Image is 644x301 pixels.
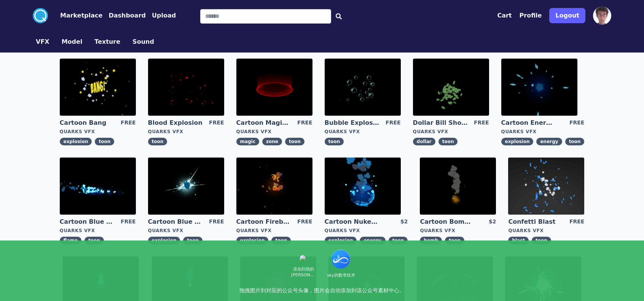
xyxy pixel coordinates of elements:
[420,218,475,226] a: Cartoon Bomb Fuse
[508,158,584,215] img: imgAlt
[501,138,534,145] span: explosion
[501,129,585,135] div: Quarks VFX
[60,237,82,244] span: flame
[60,119,115,127] a: Cartoon Bang
[236,138,259,145] span: magic
[386,119,400,127] div: FREE
[489,218,496,226] div: $2
[565,138,585,145] span: toon
[532,237,551,244] span: toon
[102,11,146,20] a: Dashboard
[413,59,489,116] img: imgAlt
[520,11,542,20] button: Profile
[60,129,136,135] div: Quarks VFX
[209,218,224,226] div: FREE
[30,37,56,46] a: VFX
[148,228,224,234] div: Quarks VFX
[262,138,282,145] span: zone
[389,237,408,244] span: toon
[148,237,180,244] span: explosion
[420,237,442,244] span: bomb
[148,129,224,135] div: Quarks VFX
[325,59,401,116] img: imgAlt
[508,237,529,244] span: blast
[148,138,167,145] span: toon
[108,11,146,20] button: Dashboard
[60,158,136,215] img: imgAlt
[236,218,291,226] a: Cartoon Fireball Explosion
[325,228,408,234] div: Quarks VFX
[271,237,291,244] span: toon
[60,218,115,226] a: Cartoon Blue Flamethrower
[325,237,357,244] span: explosion
[413,119,468,127] a: Dollar Bill Shower
[474,119,489,127] div: FREE
[148,119,203,127] a: Blood Explosion
[48,11,102,20] a: Marketplace
[438,138,458,145] span: toon
[497,11,512,20] button: Cart
[420,158,496,215] img: imgAlt
[152,11,176,20] button: Upload
[569,218,584,226] div: FREE
[88,37,126,46] a: Texture
[236,158,312,215] img: imgAlt
[148,218,203,226] a: Cartoon Blue Gas Explosion
[297,218,312,226] div: FREE
[146,11,176,20] a: Upload
[400,218,408,226] div: $2
[236,237,269,244] span: explosion
[62,37,83,46] button: Model
[148,59,224,116] img: imgAlt
[132,37,154,46] button: Sound
[508,228,584,234] div: Quarks VFX
[325,218,379,226] a: Cartoon Nuke Energy Explosion
[121,218,135,226] div: FREE
[60,59,136,116] img: imgAlt
[60,228,136,234] div: Quarks VFX
[60,138,92,145] span: explosion
[236,228,312,234] div: Quarks VFX
[593,6,611,25] img: profile
[209,119,224,127] div: FREE
[84,237,104,244] span: toon
[236,59,312,116] img: imgAlt
[60,11,102,20] button: Marketplace
[360,237,385,244] span: energy
[325,138,344,145] span: toon
[325,158,401,215] img: imgAlt
[501,119,556,127] a: Cartoon Energy Explosion
[325,119,379,127] a: Bubble Explosion
[121,119,135,127] div: FREE
[94,37,120,46] button: Texture
[413,138,435,145] span: dollar
[236,119,291,127] a: Cartoon Magic Zone
[56,37,89,46] a: Model
[549,8,585,23] button: Logout
[325,129,401,135] div: Quarks VFX
[285,138,304,145] span: toon
[36,37,49,46] button: VFX
[148,158,224,215] img: imgAlt
[549,5,585,26] a: Logout
[569,119,584,127] div: FREE
[413,129,489,135] div: Quarks VFX
[126,37,160,46] a: Sound
[420,228,496,234] div: Quarks VFX
[536,138,562,145] span: energy
[200,9,331,24] input: Search
[297,119,312,127] div: FREE
[236,129,312,135] div: Quarks VFX
[95,138,114,145] span: toon
[445,237,464,244] span: toon
[501,59,577,116] img: imgAlt
[508,218,563,226] a: Confetti Blast
[183,237,202,244] span: toon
